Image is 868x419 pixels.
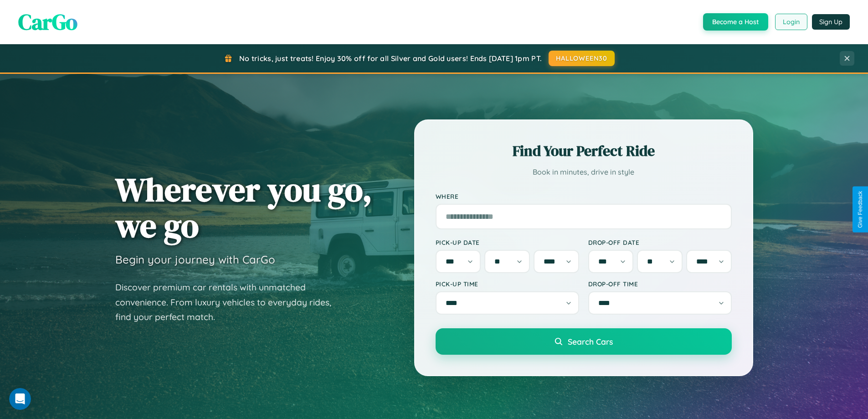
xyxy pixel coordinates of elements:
[115,280,343,325] p: Discover premium car rentals with unmatched convenience. From luxury vehicles to everyday rides, ...
[18,7,77,37] span: CarGo
[436,280,579,288] label: Pick-up Time
[436,238,579,246] label: Pick-up Date
[812,14,850,30] button: Sign Up
[115,253,275,266] h3: Begin your journey with CarGo
[436,192,732,200] label: Where
[436,328,732,355] button: Search Cars
[436,166,732,179] p: Book in minutes, drive in style
[857,191,863,228] div: Give Feedback
[115,171,372,243] h1: Wherever you go, we go
[588,238,732,246] label: Drop-off Date
[436,141,732,161] h2: Find Your Perfect Ride
[9,388,31,410] iframe: Intercom live chat
[568,336,613,347] span: Search Cars
[588,280,732,288] label: Drop-off Time
[549,51,615,66] button: HALLOWEEN30
[239,54,542,63] span: No tricks, just treats! Enjoy 30% off for all Silver and Gold users! Ends [DATE] 1pm PT.
[703,13,768,31] button: Become a Host
[775,14,807,30] button: Login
